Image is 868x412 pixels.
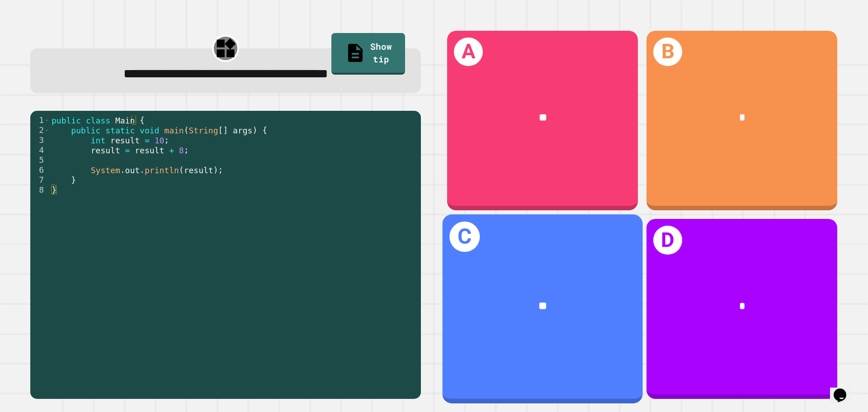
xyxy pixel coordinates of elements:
a: Show tip [331,33,405,75]
div: 6 [30,165,50,175]
h1: C [449,222,480,252]
div: 7 [30,175,50,185]
iframe: chat widget [830,376,859,403]
div: 2 [30,125,50,135]
div: 4 [30,145,50,155]
div: 8 [30,185,50,195]
span: Toggle code folding, rows 2 through 7 [44,125,49,135]
div: 5 [30,155,50,165]
span: Toggle code folding, rows 1 through 8 [44,115,49,125]
h1: B [653,38,682,66]
h1: A [454,38,483,66]
div: 3 [30,135,50,145]
h1: D [653,226,682,255]
div: 1 [30,115,50,125]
